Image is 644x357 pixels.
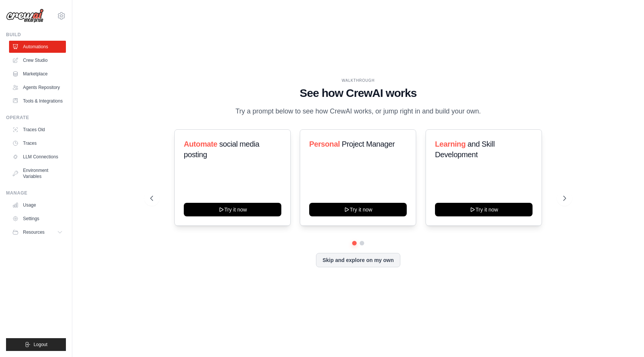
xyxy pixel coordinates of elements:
img: Logo [6,9,44,23]
a: Usage [9,199,66,211]
a: Automations [9,41,66,53]
a: Crew Studio [9,54,66,66]
span: and Skill Development [435,140,494,159]
a: Traces Old [9,124,66,136]
button: Resources [9,226,66,238]
a: Settings [9,213,66,225]
span: Resources [23,229,44,235]
span: Personal [309,140,340,148]
button: Try it now [309,203,407,216]
button: Try it now [435,203,533,216]
a: Tools & Integrations [9,95,66,107]
a: LLM Connections [9,151,66,163]
button: Skip and explore on my own [316,253,400,267]
div: WALKTHROUGH [150,78,566,83]
span: Learning [435,140,465,148]
div: Manage [6,190,66,196]
div: Operate [6,115,66,121]
button: Logout [6,338,66,351]
a: Environment Variables [9,164,66,182]
a: Agents Repository [9,81,66,93]
iframe: Chat Widget [606,321,644,357]
div: Build [6,32,66,38]
span: Logout [34,342,47,348]
h1: See how CrewAI works [150,86,566,100]
p: Try a prompt below to see how CrewAI works, or jump right in and build your own. [232,106,485,117]
span: social media posting [184,140,259,159]
span: Project Manager [342,140,395,148]
span: Automate [184,140,217,148]
button: Try it now [184,203,281,216]
a: Marketplace [9,68,66,80]
a: Traces [9,137,66,149]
